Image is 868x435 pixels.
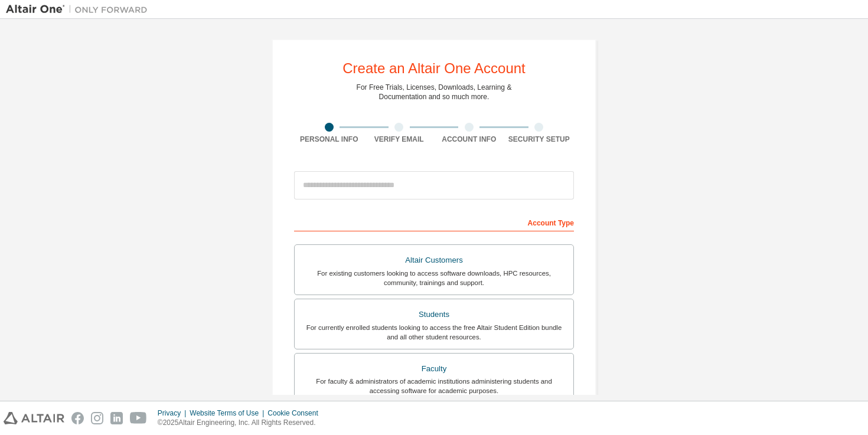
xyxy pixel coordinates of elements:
[302,306,566,323] div: Students
[4,412,64,424] img: altair_logo.svg
[434,135,504,144] div: Account Info
[6,4,154,15] img: Altair One
[302,323,566,342] div: For currently enrolled students looking to access the free Altair Student Edition bundle and all ...
[110,412,123,424] img: linkedin.svg
[294,135,364,144] div: Personal Info
[504,135,575,144] div: Security Setup
[302,377,566,395] div: For faculty & administrators of academic institutions administering students and accessing softwa...
[267,408,325,418] div: Cookie Consent
[130,412,147,424] img: youtube.svg
[342,61,526,76] div: Create an Altair One Account
[357,83,512,102] div: For Free Trials, Licenses, Downloads, Learning & Documentation and so much more.
[158,408,190,418] div: Privacy
[71,412,84,424] img: facebook.svg
[302,252,566,269] div: Altair Customers
[364,135,435,144] div: Verify Email
[158,418,325,428] p: © 2025 Altair Engineering, Inc. All Rights Reserved.
[190,408,267,418] div: Website Terms of Use
[294,212,574,231] div: Account Type
[302,361,566,377] div: Faculty
[302,269,566,287] div: For existing customers looking to access software downloads, HPC resources, community, trainings ...
[91,412,103,424] img: instagram.svg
